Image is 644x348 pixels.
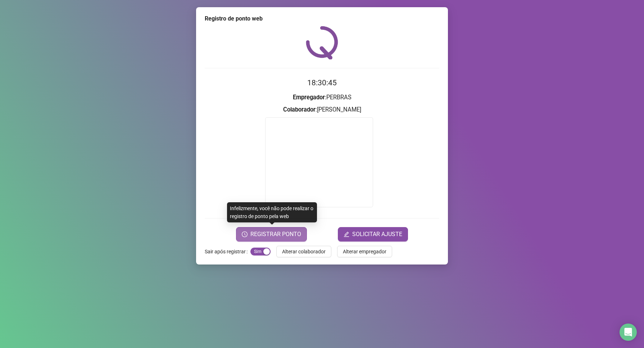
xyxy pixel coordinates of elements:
[276,246,331,257] button: Alterar colaborador
[343,248,386,256] span: Alterar empregador
[250,230,301,239] span: REGISTRAR PONTO
[307,78,337,87] time: 18:30:45
[205,14,439,23] div: Registro de ponto web
[344,231,349,237] span: edit
[205,246,250,257] label: Sair após registrar
[620,324,637,341] div: Open Intercom Messenger
[236,227,307,241] button: REGISTRAR PONTO
[306,26,338,59] img: QRPoint
[242,231,248,237] span: clock-circle
[337,246,392,257] button: Alterar empregador
[205,93,439,102] h3: : PERBRAS
[293,94,325,101] strong: Empregador
[205,105,439,114] h3: : [PERSON_NAME]
[283,106,316,113] strong: Colaborador
[282,248,326,256] span: Alterar colaborador
[338,227,408,241] button: editSOLICITAR AJUSTE
[352,230,402,239] span: SOLICITAR AJUSTE
[227,202,317,222] div: Infelizmente, você não pode realizar o registro de ponto pela web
